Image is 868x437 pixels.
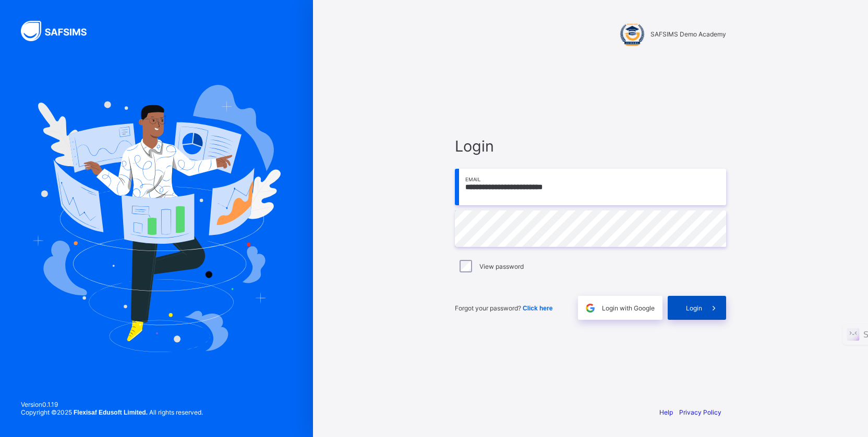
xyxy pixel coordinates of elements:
img: Hero Image [32,85,281,352]
label: View password [479,263,524,270]
span: SAFSIMS Demo Academy [650,30,726,38]
a: Privacy Policy [679,408,721,416]
a: Help [659,408,673,416]
span: Forgot your password? [455,304,552,312]
a: Click here [523,304,552,312]
span: Copyright © 2025 All rights reserved. [21,408,203,416]
img: google.396cfc9801f0270233282035f929180a.svg [584,302,596,314]
span: Login [455,137,726,155]
span: Login [686,304,702,312]
span: Login with Google [602,304,655,312]
span: Click here [523,305,552,312]
strong: Flexisaf Edusoft Limited. [74,409,148,416]
img: SAFSIMS Logo [21,21,99,41]
span: Version 0.1.19 [21,401,203,408]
